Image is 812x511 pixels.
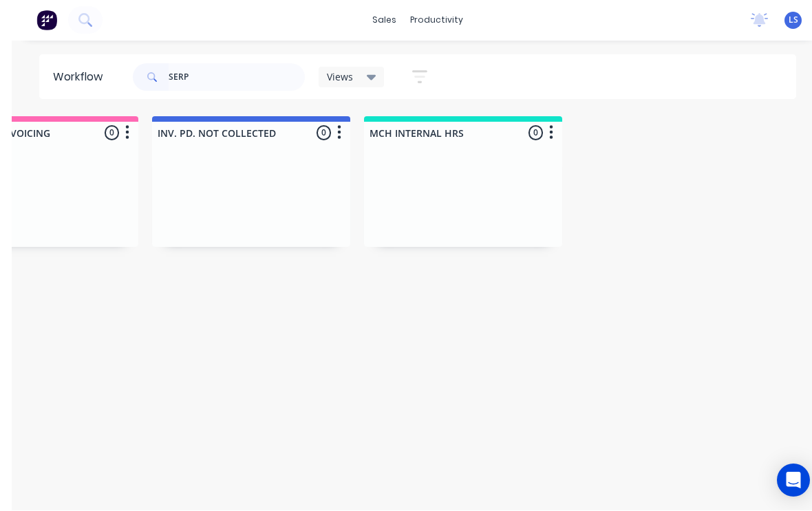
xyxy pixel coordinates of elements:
div: productivity [392,10,458,31]
div: Workflow [41,69,98,86]
div: Open Intercom Messenger [765,464,798,497]
input: Search for orders... [157,64,293,91]
span: Views [315,70,341,85]
div: sales [354,10,392,31]
span: LS [777,14,787,27]
img: Factory [25,10,45,31]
